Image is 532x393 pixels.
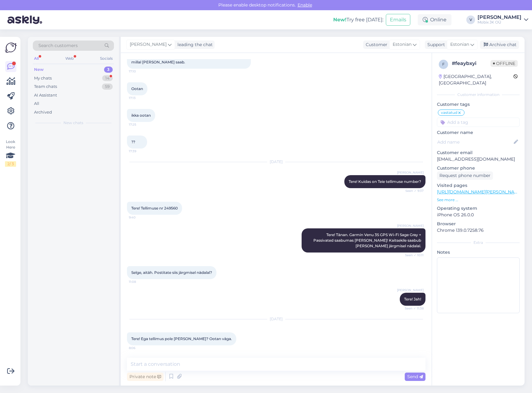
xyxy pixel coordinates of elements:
[439,73,513,86] div: [GEOGRAPHIC_DATA], [GEOGRAPHIC_DATA]
[437,182,520,189] p: Visited pages
[5,42,17,54] img: Askly Logo
[477,15,528,25] a: [PERSON_NAME]Mobix JK OÜ
[437,156,520,162] p: [EMAIL_ADDRESS][DOMAIN_NAME]
[452,60,491,67] div: # feaybxyi
[418,14,451,25] div: Online
[450,41,469,48] span: Estonian
[34,101,39,107] div: All
[129,149,152,153] span: 17:39
[333,17,347,23] b: New!
[363,41,387,48] div: Customer
[393,41,412,48] span: Estonian
[5,139,16,167] div: Look Here
[34,67,44,73] div: New
[349,179,421,184] span: Tere! Kuidas on Teie tellimuse number?
[437,101,520,108] p: Customer tags
[437,221,520,227] p: Browser
[131,270,212,275] span: Selge, aitäh. Postitate siis järgmisel nädalal?
[102,75,113,81] div: 14
[437,118,520,127] input: Add a tag
[397,170,424,175] span: [PERSON_NAME]
[480,41,519,49] div: Archive chat
[386,14,410,26] button: Emails
[437,189,522,195] a: [URL][DOMAIN_NAME][PERSON_NAME]
[437,149,520,156] p: Customer email
[129,215,152,220] span: 9:40
[102,84,113,90] div: 59
[34,75,52,81] div: My chats
[127,316,425,322] div: [DATE]
[127,159,425,165] div: [DATE]
[131,86,143,91] span: Ootan
[33,54,40,63] div: All
[441,111,457,114] span: vastatud
[400,253,424,257] span: Seen ✓ 10:11
[131,206,178,210] span: Tere! Tellimuse nr 249560
[437,227,520,234] p: Chrome 139.0.7258.76
[131,113,151,118] span: ikka ootan
[5,161,16,167] div: 2 / 3
[131,140,135,144] span: ??
[34,84,57,90] div: Team chats
[425,41,445,48] div: Support
[437,212,520,218] p: iPhone OS 26.0.0
[397,288,424,292] span: [PERSON_NAME]
[466,15,475,24] div: V
[175,41,213,48] div: leading the chat
[38,42,78,49] span: Search customers
[477,20,521,25] div: Mobix JK OÜ
[64,54,75,63] div: Web
[129,346,152,350] span: 8:06
[397,223,424,228] span: [PERSON_NAME]
[437,171,493,180] div: Request phone number
[99,54,114,63] div: Socials
[129,122,152,127] span: 17:25
[477,15,521,20] div: [PERSON_NAME]
[131,336,232,341] span: Tere! Ega tellimus pole [PERSON_NAME]? Ootan väga.
[437,139,512,145] input: Add name
[437,129,520,136] p: Customer name
[442,62,445,67] span: f
[313,232,422,248] span: Tere! Tänan. Garmin Venu 3S GPS Wi-Fi Sage Gray + Passivated saabumas [PERSON_NAME]! Kaitsekile s...
[333,16,383,24] div: Try free [DATE]:
[296,2,314,8] span: Enable
[437,197,520,203] p: See more ...
[34,109,52,115] div: Archived
[437,92,520,97] div: Customer information
[104,67,113,73] div: 3
[400,306,424,311] span: Seen ✓ 11:38
[127,373,164,381] div: Private note
[34,92,57,98] div: AI Assistant
[130,41,167,48] span: [PERSON_NAME]
[404,297,421,301] span: Tere! Jah!
[129,279,152,284] span: 11:08
[437,165,520,171] p: Customer phone
[129,96,152,100] span: 17:13
[63,120,83,126] span: New chats
[437,249,520,256] p: Notes
[437,240,520,245] div: Extra
[400,188,424,193] span: Seen ✓ 9:37
[491,60,518,67] span: Offline
[129,69,152,74] span: 17:10
[407,374,423,379] span: Send
[437,205,520,212] p: Operating system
